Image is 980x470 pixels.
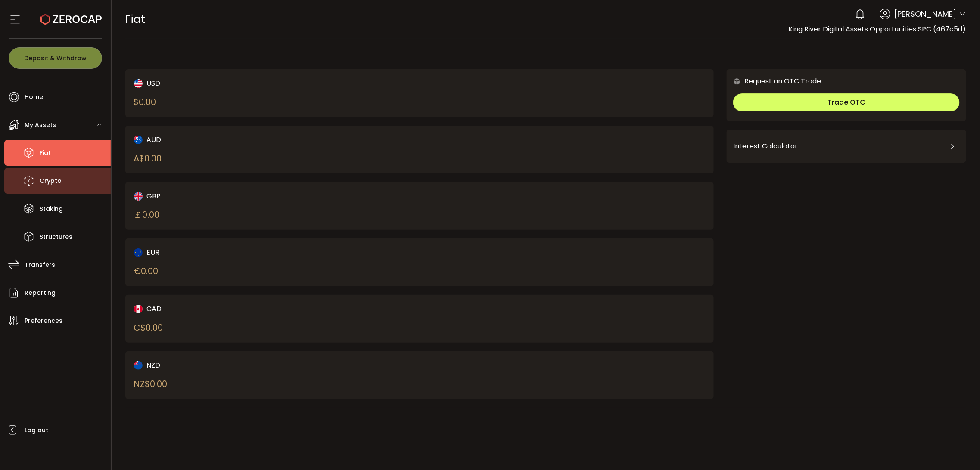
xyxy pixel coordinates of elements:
[895,8,957,20] span: [PERSON_NAME]
[733,136,960,157] div: Interest Calculator
[25,91,43,103] span: Home
[25,424,48,436] span: Log out
[134,134,391,145] div: AUD
[134,192,143,201] img: gbp_portfolio.svg
[937,429,980,470] iframe: Chat Widget
[733,93,960,111] button: Trade OTC
[134,361,143,370] img: nzd_portfolio.svg
[25,259,55,271] span: Transfers
[828,97,865,107] span: Trade OTC
[134,152,162,165] div: A$ 0.00
[134,247,391,258] div: EUR
[134,248,143,257] img: eur_portfolio.svg
[40,175,62,187] span: Crypto
[134,79,143,88] img: usd_portfolio.svg
[125,12,146,27] span: Fiat
[40,147,51,159] span: Fiat
[9,47,102,69] button: Deposit & Withdraw
[25,119,56,131] span: My Assets
[25,287,56,299] span: Reporting
[134,136,143,144] img: aud_portfolio.svg
[25,315,62,327] span: Preferences
[733,77,741,85] img: 6nGpN7MZ9FLuBP83NiajKbTRY4UzlzQtBKtCrLLspmCkSvCZHBKvY3NxgQaT5JnOQREvtQ257bXeeSTueZfAPizblJ+Fe8JwA...
[134,303,391,314] div: CAD
[40,203,63,215] span: Staking
[24,55,87,61] span: Deposit & Withdraw
[727,76,821,87] div: Request an OTC Trade
[134,265,159,278] div: € 0.00
[134,377,168,390] div: NZ$ 0.00
[134,96,156,108] div: $ 0.00
[40,231,72,243] span: Structures
[134,78,391,89] div: USD
[134,305,143,313] img: cad_portfolio.svg
[134,191,391,201] div: GBP
[788,24,966,34] span: King River Digital Assets Opportunities SPC (467c5d)
[134,208,160,221] div: ￡ 0.00
[134,321,163,334] div: C$ 0.00
[134,360,391,371] div: NZD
